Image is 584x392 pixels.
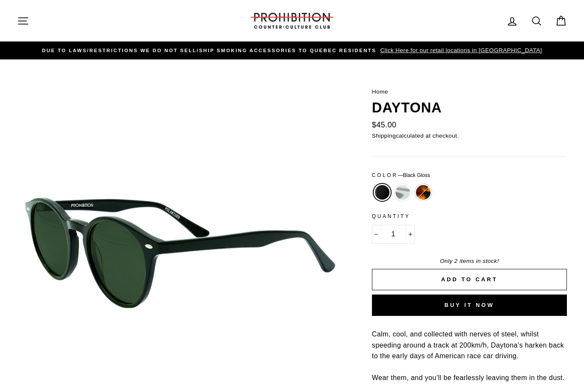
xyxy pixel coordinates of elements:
p: Wear them, and you’ll be fearlessly leaving them in the dust. [372,372,567,383]
h1: DAYTONA [372,101,567,115]
small: calculated at checkout. [372,131,567,141]
span: Add to cart [441,276,498,283]
button: Add to cart [372,269,567,290]
label: Crystal [394,184,411,201]
nav: breadcrumbs [372,87,567,97]
a: DUE TO LAWS/restrictions WE DO NOT SELL/SHIP SMOKING ACCESSORIES to qUEBEC RESIDENTS Click Here f... [19,46,565,55]
label: Quantity [372,212,567,221]
img: PROHIBITION COUNTER-CULTURE CLUB [249,13,335,29]
label: Black Gloss [374,184,391,201]
a: Home [372,88,388,95]
input: quantity [372,225,415,244]
span: $45.00 [372,121,396,129]
span: Click Here for our retail locations in [GEOGRAPHIC_DATA] [378,47,542,53]
p: Calm, cool, and collected with nerves of steel, whilst speeding around a track at 200km/h, Dayton... [372,329,567,362]
span: Black Gloss [403,172,430,178]
a: Shipping [372,131,396,141]
span: / [390,88,392,95]
button: Reduce item quantity by one [372,225,381,244]
span: — [398,172,430,178]
button: Increase item quantity by one [406,225,415,244]
span: DUE TO LAWS/restrictions WE DO NOT SELL/SHIP SMOKING ACCESSORIES to qUEBEC RESIDENTS [42,48,376,53]
div: Only 2 items in stock! [372,256,567,266]
label: [GEOGRAPHIC_DATA] [415,184,432,201]
label: Color [372,171,567,180]
button: Buy it now [372,295,567,316]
